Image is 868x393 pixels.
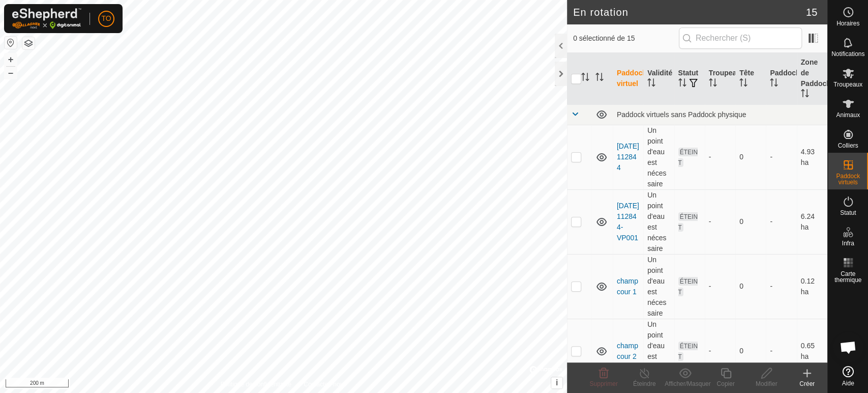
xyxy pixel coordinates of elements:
[643,319,674,383] td: Un point d'eau est nécessaire
[581,74,589,82] p-sorticon: Activer pour trier
[617,202,639,242] a: [DATE] 112844-VP001
[678,212,698,232] span: ÉTEINT
[5,37,17,49] button: Réinitialiser la carte
[766,319,796,383] td: -
[709,216,731,227] div: -
[709,281,731,292] div: -
[617,110,823,119] div: Paddock virtuels sans Paddock physique
[830,173,865,185] span: Paddock virtuels
[766,125,796,189] td: -
[643,53,674,105] th: Validité
[678,277,698,296] span: ÉTEINT
[643,189,674,254] td: Un point d'eau est nécessaire
[665,379,705,388] div: Afficher/Masquer
[842,240,854,246] span: Infra
[830,271,865,283] span: Carte thermique
[735,319,766,383] td: 0
[833,81,862,88] span: Troupeaux
[735,189,766,254] td: 0
[806,5,817,20] span: 15
[678,148,698,167] span: ÉTEINT
[833,332,863,362] div: Open chat
[837,143,858,149] span: Colliers
[551,377,562,388] button: i
[643,125,674,189] td: Un point d'eau est nécessaire
[678,80,686,88] p-sorticon: Activer pour trier
[617,277,638,296] a: champ cour 1
[101,13,111,24] span: TO
[624,379,665,388] div: Éteindre
[705,53,735,105] th: Troupeau
[705,379,746,388] div: Copier
[797,125,827,189] td: 4.93 ha
[12,8,81,29] img: Logo Gallagher
[766,53,796,105] th: Paddock
[613,53,643,105] th: Paddock virtuel
[304,380,346,389] a: Contactez-nous
[595,74,604,82] p-sorticon: Activer pour trier
[589,380,617,387] span: Supprimer
[647,80,655,88] p-sorticon: Activer pour trier
[617,342,638,360] a: champ cour 2
[746,379,787,388] div: Modifier
[643,254,674,319] td: Un point d'eau est nécessaire
[766,254,796,319] td: -
[735,254,766,319] td: 0
[678,342,698,361] span: ÉTEINT
[573,6,806,18] h2: En rotation
[573,33,679,44] span: 0 sélectionné de 15
[674,53,705,105] th: Statut
[739,80,747,88] p-sorticon: Activer pour trier
[840,210,856,216] span: Statut
[5,53,17,66] button: +
[831,51,864,57] span: Notifications
[836,20,859,26] span: Horaires
[766,189,796,254] td: -
[797,319,827,383] td: 0.65 ha
[801,91,809,99] p-sorticon: Activer pour trier
[709,80,717,88] p-sorticon: Activer pour trier
[797,254,827,319] td: 0.12 ha
[221,380,291,389] a: Politique de confidentialité
[709,346,731,356] div: -
[617,142,639,172] a: [DATE] 112844
[5,67,17,79] button: –
[828,362,868,390] a: Aide
[787,379,827,388] div: Créer
[842,380,854,386] span: Aide
[797,53,827,105] th: Zone de Paddock
[735,125,766,189] td: 0
[836,112,860,118] span: Animaux
[709,152,731,162] div: -
[770,80,778,88] p-sorticon: Activer pour trier
[556,378,558,387] span: i
[22,37,35,49] button: Couches de carte
[735,53,766,105] th: Tête
[797,189,827,254] td: 6.24 ha
[679,27,802,49] input: Rechercher (S)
